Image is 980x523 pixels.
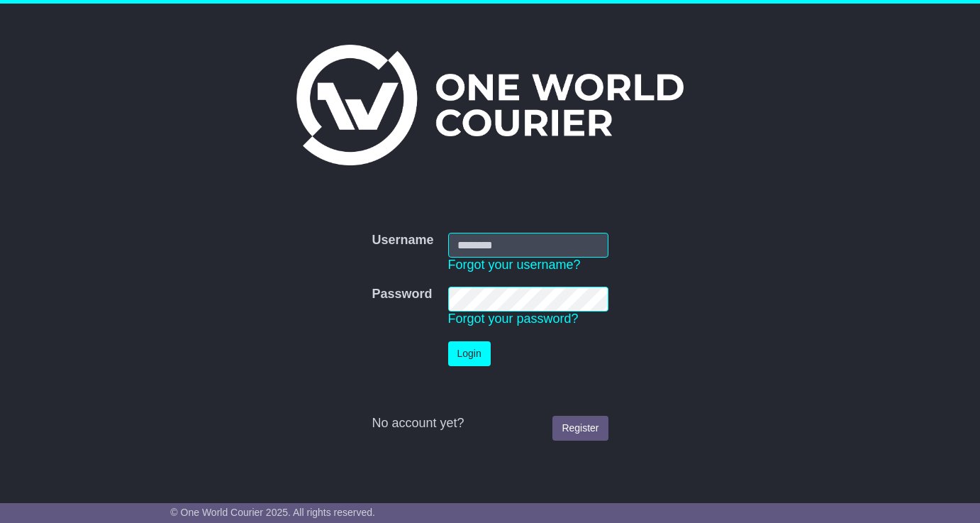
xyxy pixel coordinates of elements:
img: One World [296,45,684,165]
label: Username [372,233,433,248]
span: © One World Courier 2025. All rights reserved. [170,507,375,518]
a: Forgot your password? [448,312,579,326]
a: Register [552,416,608,441]
button: Login [448,341,491,366]
div: No account yet? [372,416,608,431]
label: Password [372,287,432,302]
a: Forgot your username? [448,258,581,272]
